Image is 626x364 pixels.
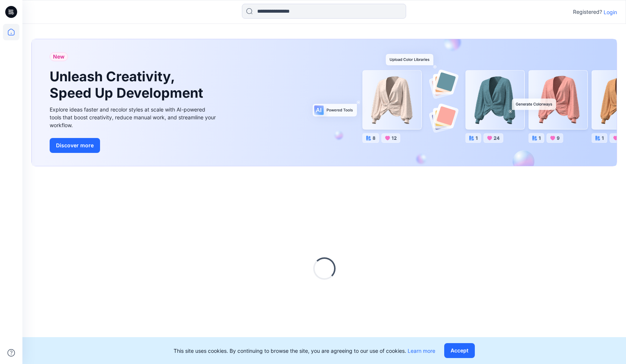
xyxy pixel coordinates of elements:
[50,138,218,153] a: Discover more
[408,348,435,354] a: Learn more
[604,8,617,16] p: Login
[50,138,100,153] button: Discover more
[53,52,65,61] span: New
[174,347,435,355] p: This site uses cookies. By continuing to browse the site, you are agreeing to our use of cookies.
[444,343,475,358] button: Accept
[573,7,602,16] p: Registered?
[50,69,206,101] h1: Unleash Creativity, Speed Up Development
[50,106,218,129] div: Explore ideas faster and recolor styles at scale with AI-powered tools that boost creativity, red...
